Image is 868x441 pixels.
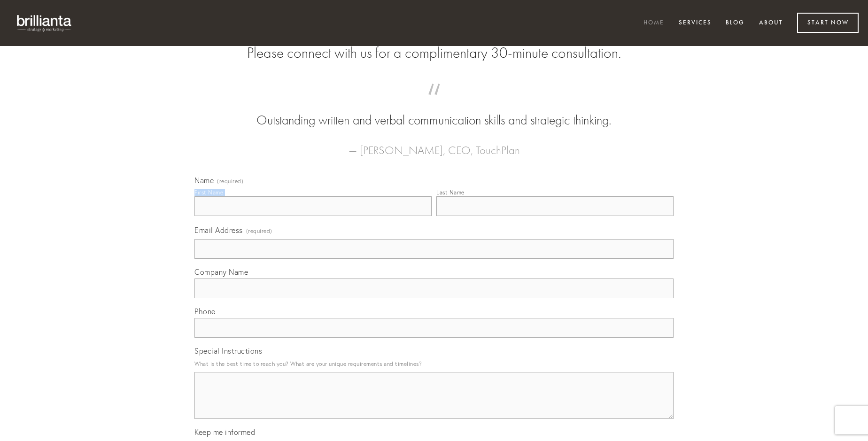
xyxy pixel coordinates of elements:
span: Phone [194,307,216,316]
p: What is the best time to reach you? What are your unique requirements and timelines? [194,357,674,370]
span: Special Instructions [194,346,262,356]
a: Blog [720,15,751,31]
span: (required) [246,224,272,237]
figcaption: — [PERSON_NAME], CEO, TouchPlan [209,130,659,160]
a: Services [673,15,718,31]
span: Keep me informed [194,427,255,437]
span: Name [194,176,214,185]
span: Company Name [194,267,248,277]
span: “ [209,93,659,111]
blockquote: Outstanding written and verbal communication skills and strategic thinking. [209,93,659,130]
a: Home [637,15,670,31]
a: About [753,15,789,31]
h2: Please connect with us for a complimentary 30-minute consultation. [194,44,674,62]
a: Start Now [797,13,859,33]
img: brillianta - research, strategy, marketing [9,9,80,37]
div: Last Name [436,189,465,196]
span: (required) [217,178,243,184]
div: First Name [194,189,223,196]
span: Email Address [194,225,243,235]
